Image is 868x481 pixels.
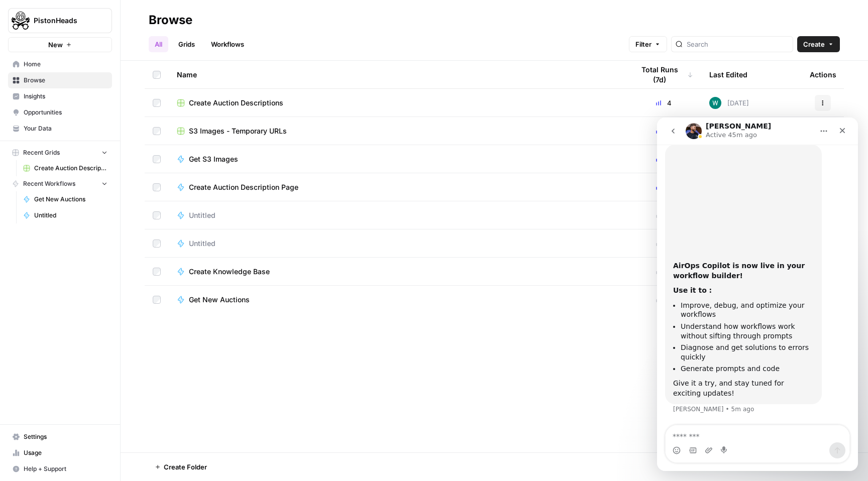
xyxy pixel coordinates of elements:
[19,160,112,176] a: Create Auction Descriptions
[24,247,157,256] li: Generate prompts and code
[8,461,112,477] button: Help + Support
[34,211,107,220] span: Untitled
[16,289,97,295] div: [PERSON_NAME] • 5m ago
[634,126,693,136] div: 2
[24,204,157,223] li: Understand how workflows work without sifting through prompts
[12,12,30,30] img: PistonHeads Logo
[24,183,157,202] li: Improve, debug, and optimize your workflows
[189,182,298,192] span: Create Auction Description Page
[8,72,112,88] a: Browse
[657,117,858,471] iframe: Intercom live chat
[189,98,283,108] span: Create Auction Descriptions
[8,8,112,33] button: Workspace: PistonHeads
[172,325,188,341] button: Send a message…
[634,98,693,108] div: 4
[634,61,693,88] div: Total Runs (7d)
[810,61,836,88] div: Actions
[23,179,75,188] span: Recent Workflows
[32,329,40,337] button: Gif picker
[8,37,112,52] button: New
[634,210,693,220] div: 0
[149,36,168,52] a: All
[149,12,192,28] div: Browse
[24,432,107,441] span: Settings
[629,36,667,52] button: Filter
[635,39,652,49] span: Filter
[8,56,112,72] a: Home
[24,108,107,117] span: Opportunities
[149,459,213,475] button: Create Folder
[177,295,618,305] a: Get New Auctions
[9,308,192,325] textarea: Message…
[189,126,287,136] span: S3 Images - Temporary URLs
[177,61,618,88] div: Name
[16,261,157,281] div: Give it a try, and stay tuned for exciting updates!
[189,295,250,305] span: Get New Auctions
[177,182,618,192] a: Create Auction Description Page
[709,97,721,109] img: vaiar9hhcrg879pubqop5lsxqhgw
[177,210,618,220] a: Untitled
[24,124,107,133] span: Your Data
[687,39,789,49] input: Search
[24,60,107,69] span: Home
[634,154,693,164] div: 5
[177,98,618,108] a: Create Auction Descriptions
[189,210,215,220] span: Untitled
[172,36,201,52] a: Grids
[19,191,112,207] a: Get New Auctions
[8,104,112,121] a: Opportunities
[634,238,693,249] div: 0
[16,144,148,162] b: AirOps Copilot is now live in your workflow builder!
[177,126,618,136] a: S3 Images - Temporary URLs
[189,154,238,164] span: Get S3 Images
[24,92,107,101] span: Insights
[48,329,56,337] button: Upload attachment
[8,145,112,160] button: Recent Grids
[177,238,618,249] a: Untitled
[64,329,72,337] button: Start recording
[8,88,112,104] a: Insights
[34,164,107,173] span: Create Auction Descriptions
[634,267,693,277] div: 0
[189,238,215,249] span: Untitled
[19,207,112,223] a: Untitled
[48,40,63,50] span: New
[709,61,747,88] div: Last Edited
[16,329,24,337] button: Emoji picker
[24,76,107,85] span: Browse
[177,267,618,277] a: Create Knowledge Base
[34,195,107,204] span: Get New Auctions
[709,97,749,109] div: [DATE]
[24,225,157,244] li: Diagnose and get solutions to errors quickly
[24,464,107,473] span: Help + Support
[8,176,112,191] button: Recent Workflows
[797,36,840,52] button: Create
[177,154,618,164] a: Get S3 Images
[205,36,250,52] a: Workflows
[8,429,112,445] a: Settings
[23,148,60,157] span: Recent Grids
[634,295,693,305] div: 0
[164,462,207,472] span: Create Folder
[803,39,825,49] span: Create
[8,445,112,461] a: Usage
[16,169,55,177] b: Use it to :
[24,448,107,457] span: Usage
[189,267,270,277] span: Create Knowledge Base
[34,16,94,26] span: PistonHeads
[8,121,112,137] a: Your Data
[634,182,693,192] div: 4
